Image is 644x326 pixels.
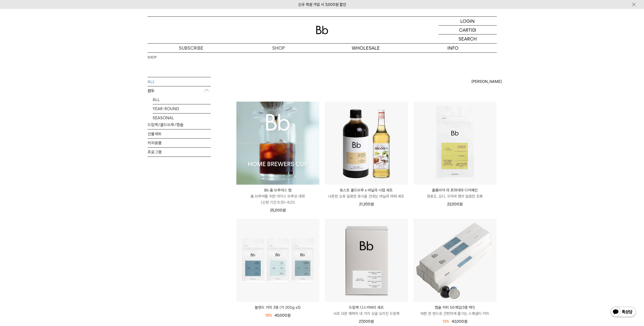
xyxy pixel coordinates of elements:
p: 버튼 한 번으로 간편하게 즐기는 스페셜티 커피 [413,311,496,317]
a: 드립백/콜드브루/캡슐 [148,120,211,129]
img: 드립백 디스커버리 세트 [325,219,408,302]
a: 블렌드 커피 3종 (각 200g x3) [236,304,319,311]
a: 커피용품 [148,139,211,147]
p: 캡슐 커피 50개입(3종 택1) [413,304,496,311]
a: 선물세트 [148,129,211,138]
img: 로고 [316,26,328,34]
div: 18% [265,312,272,318]
p: 홈 브루어를 위한 아이스 브루잉 대회 (신청 기간 8.30~9.21) [236,193,319,205]
p: 청포도, 오디, 구아바 잼의 달콤한 조화 [413,193,496,199]
span: 원 [370,202,374,206]
p: WHOLESALE [322,44,409,52]
p: 드립백 디스커버리 세트 [325,304,408,311]
p: (0) [471,26,476,34]
span: 21,200 [359,202,374,206]
p: 토스트 콜드브루 x 바닐라 시럽 세트 [325,187,408,193]
a: LOGIN [439,17,497,26]
img: 카카오톡 채널 1:1 채팅 버튼 [610,306,636,318]
img: 콜롬비아 라 프라데라 디카페인 [413,102,496,185]
a: CART (0) [439,26,497,34]
a: ALL [153,95,211,104]
a: Bb 홈 브루어스 컵 홈 브루어를 위한 아이스 브루잉 대회(신청 기간 8.30~9.21) [236,187,319,205]
span: 원 [287,313,290,318]
p: INFO [409,44,497,52]
img: 토스트 콜드브루 x 바닐라 시럽 세트 [325,102,408,185]
span: 원 [370,319,374,324]
a: 신규 회원 가입 시 3,000원 할인 [298,2,346,7]
span: 27,000 [359,319,374,324]
span: 42,000 [452,319,467,324]
a: 캡슐 커피 50개입(3종 택1) 버튼 한 번으로 간편하게 즐기는 스페셜티 커피 [413,304,496,317]
span: 원 [464,319,467,324]
a: YEAR-ROUND [153,104,211,113]
p: SEARCH [459,34,477,43]
span: 25,000 [270,208,286,213]
span: 40,000 [275,313,290,318]
p: CART [459,26,471,34]
a: 콜롬비아 라 프라데라 디카페인 청포도, 오디, 구아바 잼의 달콤한 조화 [413,187,496,199]
span: 원 [459,202,463,206]
a: 프로그램 [148,148,211,157]
p: 나른한 오후 달콤한 휴식을 건네는 바닐라 라떼 세트 [325,193,408,199]
p: Bb 홈 브루어스 컵 [236,187,319,193]
a: SHOP [148,55,156,60]
p: 원두 [148,86,211,95]
a: SUBSCRIBE [148,44,235,52]
a: SEASONAL [153,113,211,122]
img: Bb 홈 브루어스 컵 [236,102,319,185]
img: 블렌드 커피 3종 (각 200g x3) [236,219,319,302]
img: 캡슐 커피 50개입(3종 택1) [413,219,496,302]
p: 서로 다른 매력의 네 가지 싱글 오리진 드립백 [325,311,408,317]
p: LOGIN [460,17,475,25]
a: SHOP [235,44,322,52]
a: 드립백 디스커버리 세트 서로 다른 매력의 네 가지 싱글 오리진 드립백 [325,304,408,317]
span: 22,000 [447,202,463,206]
p: 콜롬비아 라 프라데라 디카페인 [413,187,496,193]
div: 12% [443,318,449,324]
span: 원 [282,208,286,213]
a: 토스트 콜드브루 x 바닐라 시럽 세트 나른한 오후 달콤한 휴식을 건네는 바닐라 라떼 세트 [325,187,408,199]
span: [PERSON_NAME] [471,79,502,85]
a: ALL [148,77,211,86]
